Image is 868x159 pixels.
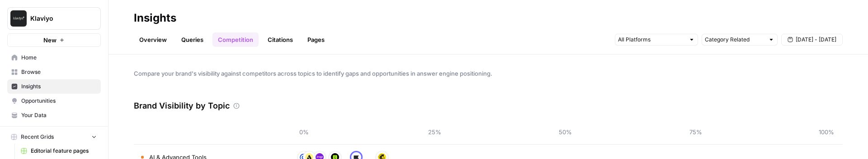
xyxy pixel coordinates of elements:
[7,108,101,123] a: Your Data
[817,127,835,136] span: 100%
[7,50,101,65] a: Home
[7,65,101,79] a: Browse
[556,127,574,136] span: 50%
[781,34,843,45] button: [DATE] - [DATE]
[705,35,764,44] input: Category Related
[7,130,101,144] button: Recent Grids
[212,32,259,47] a: Competition
[687,127,705,136] span: 75%
[302,32,330,47] a: Pages
[176,32,209,47] a: Queries
[262,32,298,47] a: Citations
[30,14,85,23] span: Klaviyo
[21,133,54,141] span: Recent Grids
[618,35,685,44] input: All Platforms
[7,79,101,94] a: Insights
[134,32,172,47] a: Overview
[295,127,313,136] span: 0%
[796,36,836,44] span: [DATE] - [DATE]
[134,100,230,112] h3: Brand Visibility by Topic
[21,54,97,62] span: Home
[134,69,843,78] span: Compare your brand's visibility against competitors across topics to identify gaps and opportunit...
[21,68,97,76] span: Browse
[21,97,97,105] span: Opportunities
[10,10,27,27] img: Klaviyo Logo
[21,82,97,91] span: Insights
[43,36,57,45] span: New
[7,7,101,30] button: Workspace: Klaviyo
[134,11,176,25] div: Insights
[7,33,101,47] button: New
[425,127,443,136] span: 25%
[31,147,97,155] span: Editorial feature pages
[21,111,97,119] span: Your Data
[17,144,101,158] a: Editorial feature pages
[7,94,101,108] a: Opportunities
